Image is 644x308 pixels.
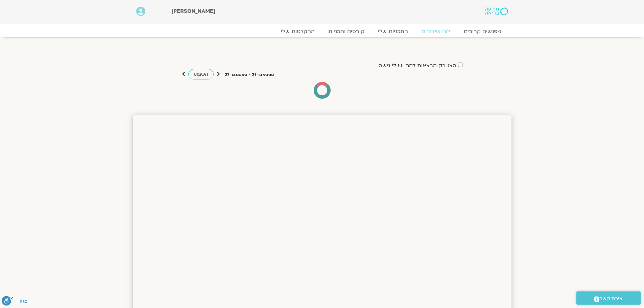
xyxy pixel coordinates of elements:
a: לוח שידורים [415,28,457,35]
a: מפגשים קרובים [457,28,508,35]
span: יצירת קשר [599,294,624,303]
a: יצירת קשר [576,291,641,305]
span: [PERSON_NAME] [171,7,215,15]
nav: Menu [136,28,508,35]
a: ההקלטות שלי [274,28,321,35]
label: הצג רק הרצאות להם יש לי גישה [379,63,456,69]
a: התכניות שלי [371,28,415,35]
a: קורסים ותכניות [321,28,371,35]
p: ספטמבר 21 - ספטמבר 27 [225,71,274,78]
span: השבוע [194,71,208,77]
a: השבוע [188,69,214,79]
